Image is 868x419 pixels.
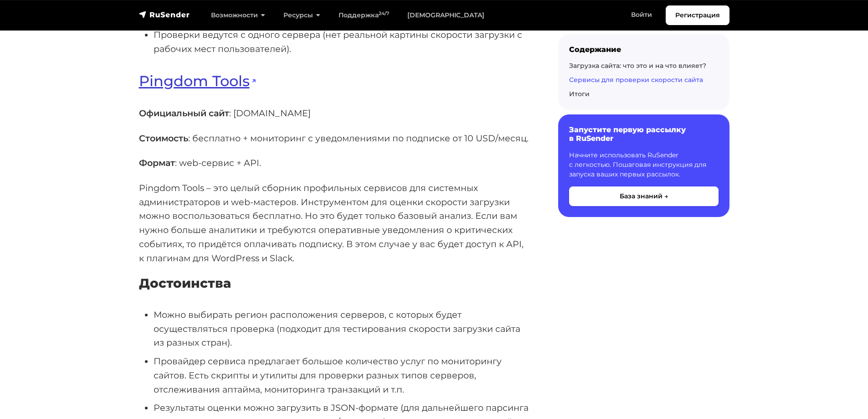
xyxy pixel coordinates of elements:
[139,276,529,291] h4: Достоинства
[139,108,229,119] strong: Официальный сайт
[622,5,661,24] a: Войти
[569,45,719,54] div: Содержание
[139,181,529,265] p: Pingdom Tools – это целый сборник профильных сервисов для системных администраторов и web-мастеро...
[569,150,719,179] p: Начните использовать RuSender с легкостью. Пошаговая инструкция для запуска ваших первых рассылок.
[139,156,529,170] p: : web-сервис + API.
[139,133,188,144] strong: Стоимость
[154,354,529,396] li: Провайдер сервиса предлагает большое количество услуг по мониторингу сайтов. Есть скрипты и утили...
[569,125,719,143] h6: Запустите первую рассылку в RuSender
[569,186,719,206] button: База знаний →
[139,157,175,168] strong: Формат
[379,10,389,16] sup: 24/7
[139,131,529,145] p: : бесплатно + мониторинг с уведомлениями по подписке от 10 USD/месяц.
[666,5,729,25] a: Регистрация
[274,6,329,25] a: Ресурсы
[154,308,529,350] li: Можно выбирать регион расположения серверов, с которых будет осуществляться проверка (подходит дл...
[202,6,274,25] a: Возможности
[329,6,398,25] a: Поддержка24/7
[139,72,256,90] a: Pingdom Tools
[139,106,529,120] p: : [DOMAIN_NAME]
[558,114,729,217] a: Запустите первую рассылку в RuSender Начните использовать RuSender с легкостью. Пошаговая инструк...
[569,62,706,70] a: Загрузка сайта: что это и на что влияет?
[569,76,703,84] a: Сервисы для проверки скорости сайта
[569,90,590,98] a: Итоги
[154,28,529,56] li: Проверки ведутся с одного сервера (нет реальной картины скорости загрузки с рабочих мест пользова...
[398,6,493,25] a: [DEMOGRAPHIC_DATA]
[139,10,190,19] img: RuSender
